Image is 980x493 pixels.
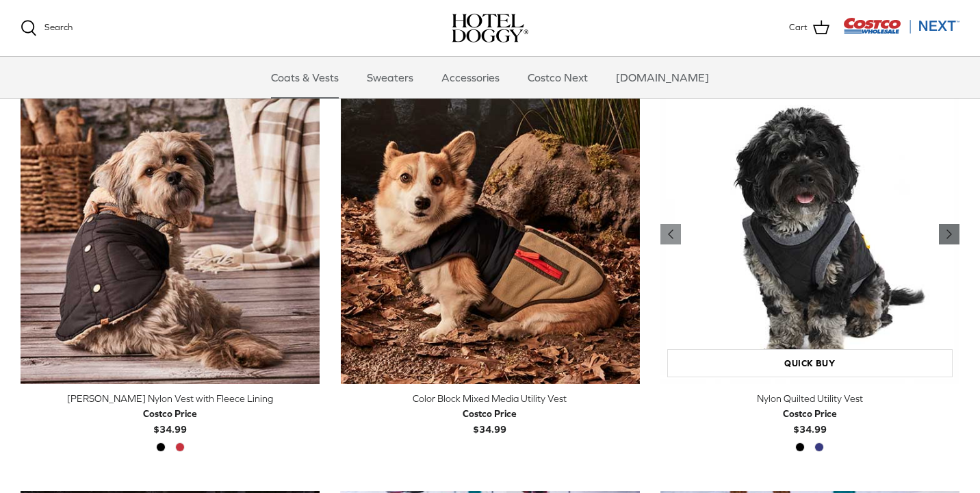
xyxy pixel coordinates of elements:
[354,57,426,98] a: Sweaters
[660,224,681,244] a: Previous
[843,17,959,34] img: Costco Next
[660,85,959,384] a: Nylon Quilted Utility Vest
[667,349,953,377] a: Quick buy
[783,406,837,434] b: $34.99
[429,57,512,98] a: Accessories
[789,19,829,37] a: Cart
[21,20,73,36] a: Search
[789,21,808,35] span: Cart
[340,85,639,384] a: Color Block Mixed Media Utility Vest
[452,14,528,42] img: hoteldoggycom
[463,406,517,421] div: Costco Price
[783,406,837,421] div: Costco Price
[604,57,721,98] a: [DOMAIN_NAME]
[843,26,959,36] a: Visit Costco Next
[660,391,959,406] div: Nylon Quilted Utility Vest
[660,391,959,437] a: Nylon Quilted Utility Vest Costco Price$34.99
[939,224,959,244] a: Previous
[143,406,197,421] div: Costco Price
[452,14,528,42] a: hoteldoggy.com hoteldoggycom
[143,406,197,434] b: $34.99
[340,391,639,406] div: Color Block Mixed Media Utility Vest
[515,57,600,98] a: Costco Next
[340,391,639,437] a: Color Block Mixed Media Utility Vest Costco Price$34.99
[21,85,320,384] a: Melton Nylon Vest with Fleece Lining
[21,391,320,437] a: [PERSON_NAME] Nylon Vest with Fleece Lining Costco Price$34.99
[21,391,320,406] div: [PERSON_NAME] Nylon Vest with Fleece Lining
[463,406,517,434] b: $34.99
[44,22,73,32] span: Search
[259,57,351,98] a: Coats & Vests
